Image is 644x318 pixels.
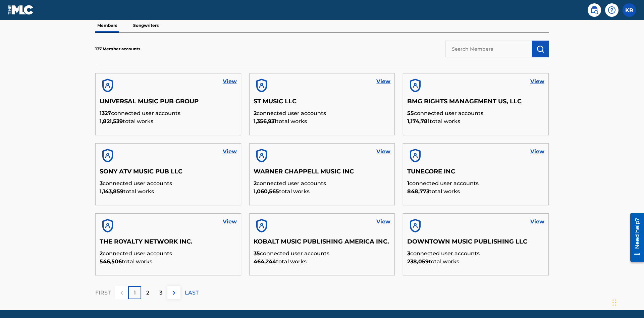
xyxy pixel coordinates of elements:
p: connected user accounts [407,109,544,117]
p: Songwriters [131,18,161,33]
a: View [223,218,237,226]
span: 464,244 [254,258,276,265]
h5: DOWNTOWN MUSIC PUBLISHING LLC [407,238,544,250]
span: 55 [407,110,414,116]
p: total works [100,188,237,196]
span: 1327 [100,110,111,116]
p: connected user accounts [254,109,391,117]
p: connected user accounts [254,179,391,188]
img: account [100,218,116,234]
h5: WARNER CHAPPELL MUSIC INC [254,168,391,179]
img: account [100,148,116,164]
p: 137 Member accounts [95,46,140,52]
p: Members [95,18,119,33]
p: connected user accounts [254,250,391,258]
iframe: Resource Center [625,210,644,265]
div: Drag [612,293,616,313]
p: 3 [159,289,162,297]
span: 2 [254,110,257,116]
img: account [254,148,270,164]
span: 1 [407,180,409,187]
p: total works [254,258,391,266]
h5: UNIVERSAL MUSIC PUB GROUP [100,98,237,109]
a: View [376,77,390,86]
a: View [376,218,390,226]
span: 2 [254,180,257,187]
span: 1,356,931 [254,118,276,124]
img: account [254,77,270,94]
a: Public Search [588,3,601,17]
span: 1,143,859 [100,188,123,195]
a: View [530,148,544,156]
p: LAST [185,289,199,297]
img: account [100,77,116,94]
img: Search Works [536,45,544,53]
span: 2 [100,250,103,257]
p: total works [407,188,544,196]
p: total works [100,258,237,266]
a: View [223,77,237,86]
p: 1 [134,289,136,297]
p: connected user accounts [100,179,237,188]
span: 238,059 [407,258,429,265]
img: right [170,289,178,297]
p: connected user accounts [407,250,544,258]
span: 35 [254,250,260,257]
img: account [407,218,423,234]
p: connected user accounts [100,109,237,117]
span: 3 [100,180,103,187]
span: 848,773 [407,188,429,195]
h5: THE ROYALTY NETWORK INC. [100,238,237,250]
iframe: Chat Widget [610,286,644,318]
h5: ST MUSIC LLC [254,98,391,109]
img: account [407,148,423,164]
img: search [590,6,598,14]
span: 1,821,539 [100,118,123,124]
div: Help [605,3,619,17]
h5: BMG RIGHTS MANAGEMENT US, LLC [407,98,544,109]
h5: TUNECORE INC [407,168,544,179]
h5: KOBALT MUSIC PUBLISHING AMERICA INC. [254,238,391,250]
img: MLC Logo [8,5,34,15]
a: View [530,77,544,86]
span: 3 [407,250,410,257]
p: total works [407,117,544,125]
span: 1,174,781 [407,118,430,124]
span: 546,506 [100,258,122,265]
span: 1,060,565 [254,188,279,195]
p: total works [254,117,391,125]
p: FIRST [95,289,111,297]
p: connected user accounts [100,250,237,258]
a: View [376,148,390,156]
a: View [530,218,544,226]
p: total works [254,188,391,196]
a: View [223,148,237,156]
h5: SONY ATV MUSIC PUB LLC [100,168,237,179]
img: account [254,218,270,234]
p: connected user accounts [407,179,544,188]
input: Search Members [445,41,532,57]
div: User Menu [623,3,636,17]
p: total works [407,258,544,266]
p: total works [100,117,237,125]
img: account [407,77,423,94]
img: help [608,6,616,14]
p: 2 [146,289,149,297]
